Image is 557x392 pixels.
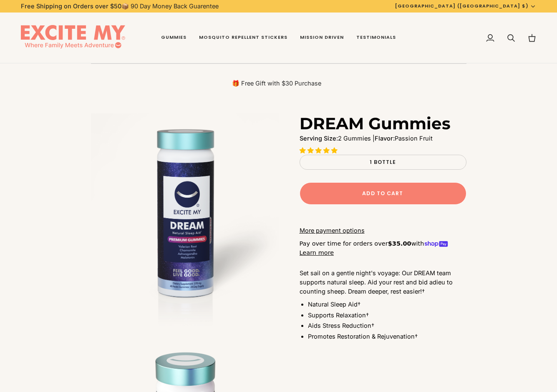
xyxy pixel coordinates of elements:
span: 1 Bottle [370,158,396,166]
img: EXCITE MY® [21,25,125,51]
a: Mission Driven [294,13,350,63]
a: More payment options [300,226,466,235]
span: 4.89 stars [300,147,339,154]
span: Gummies [161,34,187,41]
li: Supports Relaxation† [308,311,466,320]
strong: Flavor: [375,135,395,142]
li: Promotes Restoration & Rejuvenation† [308,332,466,341]
span: Mosquito Repellent Stickers [199,34,287,41]
li: Aids Stress Reduction† [308,321,466,330]
strong: Free Shipping on Orders over $50 [21,3,121,10]
p: 2 Gummies | Passion Fruit [300,134,466,143]
span: Mission Driven [300,34,344,41]
a: Gummies [155,13,193,63]
img: DREAM Gummies [91,113,279,339]
a: Mosquito Repellent Stickers [193,13,294,63]
p: 📦 90 Day Money Back Guarentee [21,2,219,11]
span: Testimonials [356,34,396,41]
strong: Serving Size: [300,135,338,142]
button: Add to Cart [300,182,466,205]
h1: DREAM Gummies [300,113,451,134]
span: Add to Cart [362,190,403,197]
p: 🎁 Free Gift with $30 Purchase [91,79,462,88]
a: Testimonials [350,13,402,63]
li: Natural Sleep Aid† [308,300,466,309]
span: Set sail on a gentle night's voyage: Our DREAM team supports natural sleep. Aid your rest and bid... [300,269,453,295]
button: [GEOGRAPHIC_DATA] ([GEOGRAPHIC_DATA] $) [389,3,542,10]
